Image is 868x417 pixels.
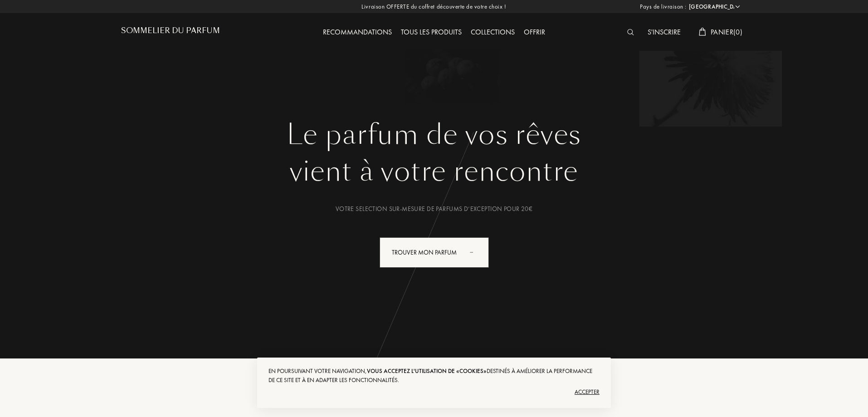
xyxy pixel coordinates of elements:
[318,27,396,39] div: Recommandations
[643,27,685,37] a: S'inscrire
[466,27,519,39] div: Collections
[128,151,740,192] div: vient à votre rencontre
[519,27,550,37] a: Offrir
[627,29,634,35] img: search_icn_white.svg
[268,367,600,385] div: En poursuivant votre navigation, destinés à améliorer la performance de ce site et à en adapter l...
[466,27,519,37] a: Collections
[699,28,706,36] img: cart_white.svg
[640,2,687,11] span: Pays de livraison :
[318,27,396,37] a: Recommandations
[519,27,550,39] div: Offrir
[121,26,220,39] a: Sommelier du Parfum
[128,118,740,151] h1: Le parfum de vos rêves
[373,237,496,268] a: Trouver mon parfumanimation
[128,204,740,214] div: Votre selection sur-mesure de parfums d’exception pour 20€
[121,26,220,35] h1: Sommelier du Parfum
[467,243,485,261] div: animation
[396,27,466,39] div: Tous les produits
[380,237,489,268] div: Trouver mon parfum
[367,367,487,375] span: vous acceptez l'utilisation de «cookies»
[268,385,600,399] div: Accepter
[643,27,685,39] div: S'inscrire
[711,27,742,37] span: Panier ( 0 )
[396,27,466,37] a: Tous les produits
